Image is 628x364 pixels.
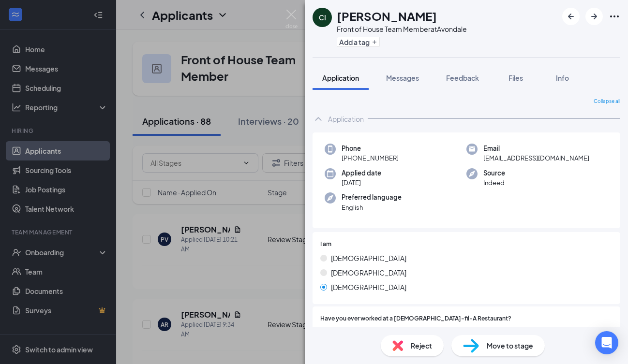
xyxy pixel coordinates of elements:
span: Move to stage [487,340,533,351]
span: [DEMOGRAPHIC_DATA] [331,253,406,263]
div: CI [319,13,326,22]
span: Info [556,73,569,82]
span: Source [483,168,505,178]
span: Applied date [342,168,381,178]
span: I am [320,240,331,249]
svg: Ellipses [609,11,620,22]
span: Email [483,144,589,153]
span: [EMAIL_ADDRESS][DOMAIN_NAME] [483,153,589,163]
div: Application [328,114,364,124]
span: Feedback [446,73,479,82]
span: [DATE] [342,178,381,188]
div: Front of House Team Member at Avondale [337,24,467,34]
span: [PHONE_NUMBER] [342,153,399,163]
span: Yes [331,327,343,338]
span: Preferred language [342,192,402,202]
svg: Plus [372,39,377,45]
svg: ArrowLeftNew [565,11,577,22]
span: Have you ever worked at a [DEMOGRAPHIC_DATA]-fil-A Restaurant? [320,314,511,323]
span: English [342,203,402,212]
div: Open Intercom Messenger [595,331,618,354]
button: ArrowRight [585,8,603,25]
span: Phone [342,144,399,153]
span: Files [508,73,523,82]
span: Reject [411,340,432,351]
svg: ChevronUp [313,113,324,125]
svg: ArrowRight [588,11,600,22]
span: [DEMOGRAPHIC_DATA] [331,282,406,292]
span: Messages [386,73,419,82]
span: Application [322,73,359,82]
span: Indeed [483,178,505,188]
button: ArrowLeftNew [562,8,580,25]
button: PlusAdd a tag [337,37,380,47]
span: [DEMOGRAPHIC_DATA] [331,267,406,278]
span: Collapse all [594,98,620,105]
h1: [PERSON_NAME] [337,8,437,24]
